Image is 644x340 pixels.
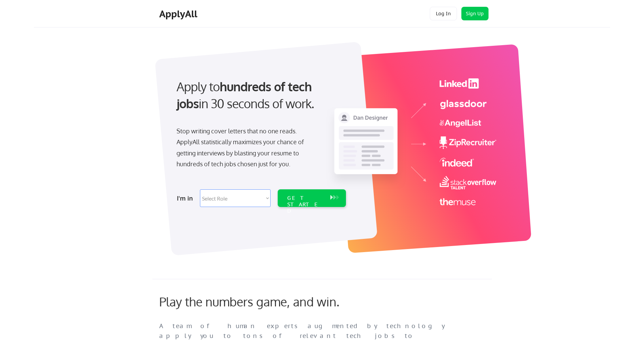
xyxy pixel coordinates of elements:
strong: hundreds of tech jobs [177,79,315,111]
button: Sign Up [461,7,489,20]
button: Log In [430,7,457,20]
div: ApplyAll [159,8,199,20]
div: Stop writing cover letters that no one reads. ApplyAll statistically maximizes your chance of get... [177,126,316,170]
div: Play the numbers game, and win. [159,294,370,309]
div: GET STARTED [287,195,324,214]
div: I'm in [177,193,196,204]
div: Apply to in 30 seconds of work. [177,78,343,112]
